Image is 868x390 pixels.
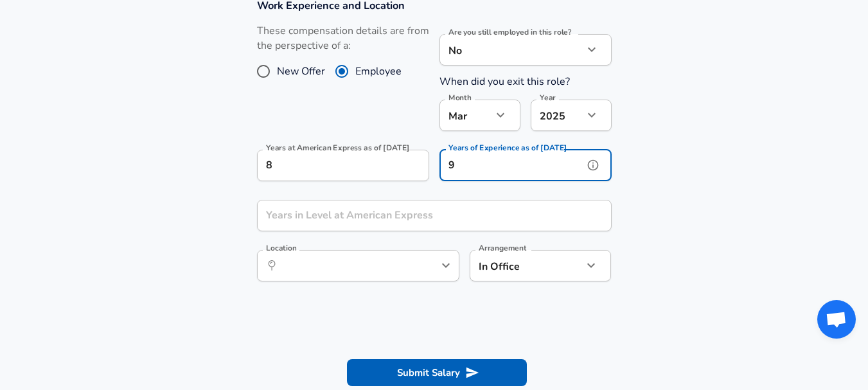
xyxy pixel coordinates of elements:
span: Employee [355,64,402,79]
label: Years at American Express as of [DATE] [266,144,410,152]
label: Years of Experience as of [DATE] [448,144,567,152]
label: Are you still employed in this role? [448,28,571,36]
div: 2025 [531,100,583,131]
button: Submit Salary [347,359,527,386]
div: In Office [470,250,564,281]
span: New Offer [277,64,325,79]
label: When did you exit this role? [439,75,570,89]
input: 7 [439,150,583,181]
button: Open [437,256,455,274]
input: 1 [257,200,583,231]
div: No [439,34,583,66]
label: Month [448,94,471,102]
label: Location [266,244,296,252]
div: Open chat [817,300,856,339]
label: These compensation details are from the perspective of a: [257,24,429,53]
button: help [583,155,603,175]
label: Arrangement [479,244,526,252]
label: Year [540,94,556,102]
input: 0 [257,150,401,181]
div: Mar [439,100,492,131]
